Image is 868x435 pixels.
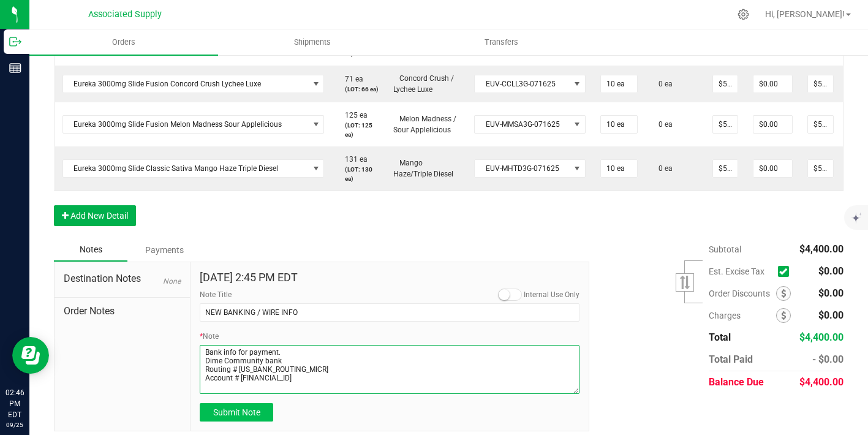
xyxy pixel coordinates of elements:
p: (LOT: 130 ea) [339,165,379,183]
iframe: Resource center [12,337,49,374]
span: 125 ea [339,111,368,119]
input: 0 [601,116,637,133]
input: 0 [808,75,833,93]
p: 09/25 [6,420,24,429]
button: Add New Detail [54,205,136,226]
span: NO DATA FOUND [62,75,325,93]
span: NO DATA FOUND [62,115,325,134]
span: $0.00 [818,265,843,277]
span: Eureka 3000mg Slide Classic Sativa Mango Haze Triple Diesel [63,160,309,177]
span: 131 ea [339,155,368,164]
span: Submit Note [213,407,260,417]
span: Associated Supply [88,9,162,20]
label: Internal Use Only [524,289,579,300]
span: $4,400.00 [799,331,843,343]
inline-svg: Outbound [9,36,21,48]
span: $0.00 [818,309,843,321]
span: Order Discounts [709,289,776,298]
input: 0 [808,160,833,177]
span: Charges [709,311,776,320]
span: $4,400.00 [799,376,843,388]
input: 0 [753,160,792,177]
input: 0 [713,75,738,93]
span: Orders [96,37,152,48]
input: 0 [808,116,833,133]
a: Shipments [218,29,407,55]
div: Manage settings [736,9,751,20]
div: Notes [54,238,127,262]
button: Submit Note [200,403,273,422]
input: 0 [753,75,792,93]
label: Note Title [200,289,232,300]
span: Melon Madness / Sour Applelicious [393,115,456,134]
span: Hi, [PERSON_NAME]! [765,9,845,19]
span: Eureka 3000mg Slide Fusion Melon Madness Sour Applelicious [63,116,309,133]
span: Mango Haze/Triple Diesel [393,159,453,178]
span: 0 ea [652,80,673,88]
span: Balance Due [709,376,764,388]
span: 0 ea [652,164,673,173]
div: Payments [127,239,201,261]
span: NO DATA FOUND [62,159,325,178]
span: Eureka 3000mg Slide Fusion Concord Crush Lychee Luxe [63,75,309,93]
a: Transfers [407,29,595,55]
span: None [163,277,181,286]
span: 0 ea [652,120,673,129]
span: EUV-MMSA3G-071625 [475,116,570,133]
input: 0 [601,75,637,93]
span: $0.00 [818,287,843,299]
span: Total Paid [709,354,753,365]
span: $4,400.00 [799,243,843,255]
label: Note [200,331,219,342]
span: - $0.00 [812,354,843,365]
input: 0 [601,160,637,177]
p: 02:46 PM EDT [6,387,24,420]
span: Subtotal [709,244,741,254]
span: 71 ea [339,75,363,83]
span: Shipments [277,37,347,48]
a: Orders [29,29,218,55]
p: (LOT: 125 ea) [339,121,379,139]
span: Transfers [468,37,535,48]
span: Concord Crush / Lychee Luxe [393,74,454,94]
span: Calculate excise tax [778,263,794,279]
span: EUV-MHTD3G-071625 [475,160,570,177]
span: Est. Excise Tax [709,267,773,276]
inline-svg: Reports [9,62,21,74]
input: 0 [753,116,792,133]
span: Total [709,331,731,343]
input: 0 [713,160,738,177]
span: Destination Notes [64,271,181,286]
p: (LOT: 66 ea) [339,85,379,94]
h4: [DATE] 2:45 PM EDT [200,271,579,284]
input: 0 [713,116,738,133]
span: Order Notes [64,304,181,319]
span: EUV-CCLL3G-071625 [475,75,570,93]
